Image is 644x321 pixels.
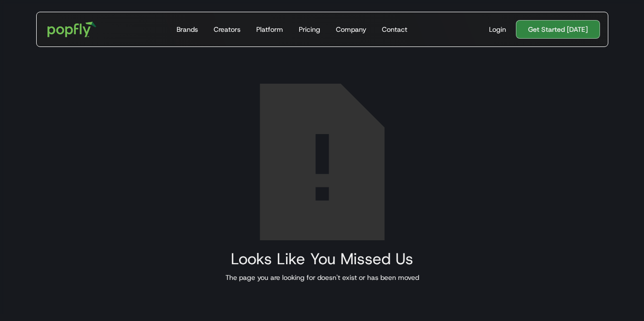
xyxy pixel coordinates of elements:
div: Contact [382,24,407,34]
div: The page you are looking for doesn't exist or has been moved [225,273,419,282]
div: Login [489,24,506,34]
a: Pricing [295,12,324,46]
a: home [41,15,104,44]
div: Brands [177,24,198,34]
a: Platform [252,12,287,46]
div: Pricing [299,24,320,34]
a: Company [332,12,370,46]
h2: Looks Like You Missed Us [225,250,419,268]
a: Brands [173,12,202,46]
div: Platform [256,24,283,34]
div: Company [336,24,366,34]
a: Contact [378,12,411,46]
a: Get Started [DATE] [516,20,600,39]
div: Creators [214,24,241,34]
a: Login [485,24,510,34]
a: Creators [210,12,244,46]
